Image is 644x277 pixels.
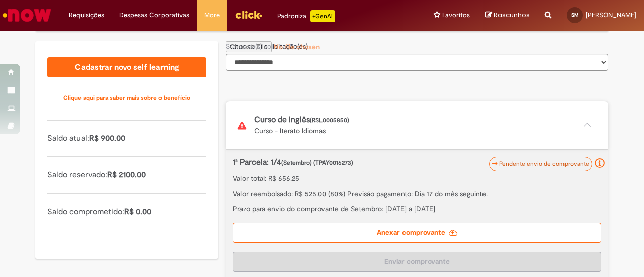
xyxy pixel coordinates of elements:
[233,223,601,243] label: Anexar comprovante
[226,41,363,52] input: Anexar comprovante
[47,169,206,181] p: Saldo reservado:
[233,173,601,183] p: Valor total: R$ 656.25
[485,11,530,20] a: Rascunhos
[442,10,470,20] span: Favoritos
[47,87,206,108] a: Clique aqui para saber mais sobre o benefício
[1,5,53,25] img: ServiceNow
[586,11,636,19] span: [PERSON_NAME]
[595,158,605,168] i: Seu reembolso está pendente de envio do comprovante, deve ser feito até o último dia do mês atual...
[69,10,104,20] span: Requisições
[571,12,579,18] span: SM
[233,189,601,199] p: Valor reembolsado: R$ 525.00 (80%) Previsão pagamento: Dia 17 do mês seguinte.
[204,10,220,20] span: More
[277,10,335,22] div: Padroniza
[47,206,206,218] p: Saldo comprometido:
[124,207,151,217] span: R$ 0.00
[233,157,548,168] p: 1ª Parcela: 1/4
[47,133,206,144] p: Saldo atual:
[89,133,125,143] span: R$ 900.00
[499,160,589,168] span: Pendente envio de comprovante
[310,10,335,22] p: +GenAi
[107,170,146,180] span: R$ 2100.00
[235,7,262,22] img: click_logo_yellow_360x200.png
[47,57,206,77] a: Cadastrar novo self learning
[494,10,530,20] span: Rascunhos
[119,10,189,20] span: Despesas Corporativas
[281,159,353,167] span: (Setembro) (TPAY0016273)
[233,204,601,214] p: Prazo para envio do comprovante de Setembro: [DATE] a [DATE]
